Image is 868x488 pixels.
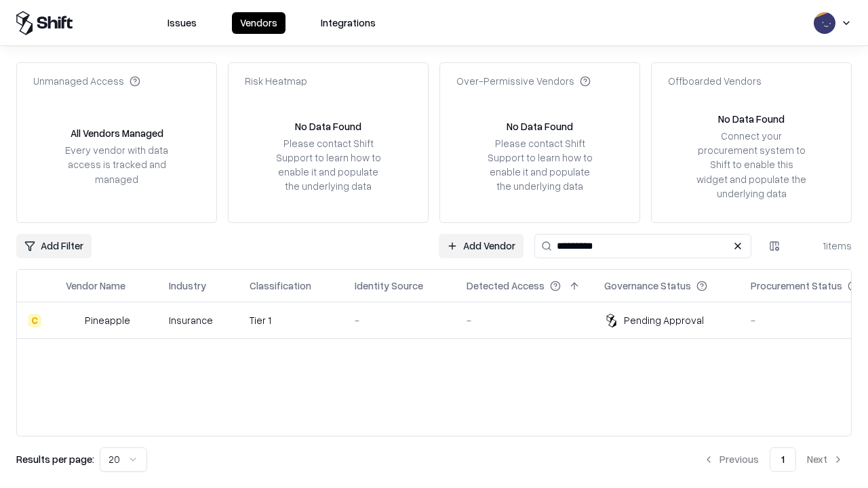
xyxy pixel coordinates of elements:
[439,234,524,258] a: Add Vendor
[604,279,691,293] div: Governance Status
[695,447,852,472] nav: pagination
[16,452,94,466] p: Results per page:
[770,447,796,472] button: 1
[355,279,423,293] div: Identity Source
[169,313,228,327] div: Insurance
[60,143,173,186] div: Every vendor with data access is tracked and managed
[159,12,205,34] button: Issues
[295,119,361,134] div: No Data Found
[85,313,130,327] div: Pineapple
[456,74,591,88] div: Over-Permissive Vendors
[313,12,384,34] button: Integrations
[507,119,573,134] div: No Data Found
[250,313,333,327] div: Tier 1
[66,314,79,327] img: Pineapple
[66,279,125,293] div: Vendor Name
[797,239,852,253] div: 1 items
[467,313,583,327] div: -
[355,313,445,327] div: -
[71,126,163,140] div: All Vendors Managed
[16,234,92,258] button: Add Filter
[232,12,285,34] button: Vendors
[245,74,307,88] div: Risk Heatmap
[33,74,140,88] div: Unmanaged Access
[668,74,762,88] div: Offboarded Vendors
[169,279,206,293] div: Industry
[250,279,311,293] div: Classification
[484,136,596,194] div: Please contact Shift Support to learn how to enable it and populate the underlying data
[751,279,842,293] div: Procurement Status
[624,313,704,327] div: Pending Approval
[695,129,808,201] div: Connect your procurement system to Shift to enable this widget and populate the underlying data
[718,112,785,126] div: No Data Found
[467,279,545,293] div: Detected Access
[28,314,41,327] div: C
[272,136,384,194] div: Please contact Shift Support to learn how to enable it and populate the underlying data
